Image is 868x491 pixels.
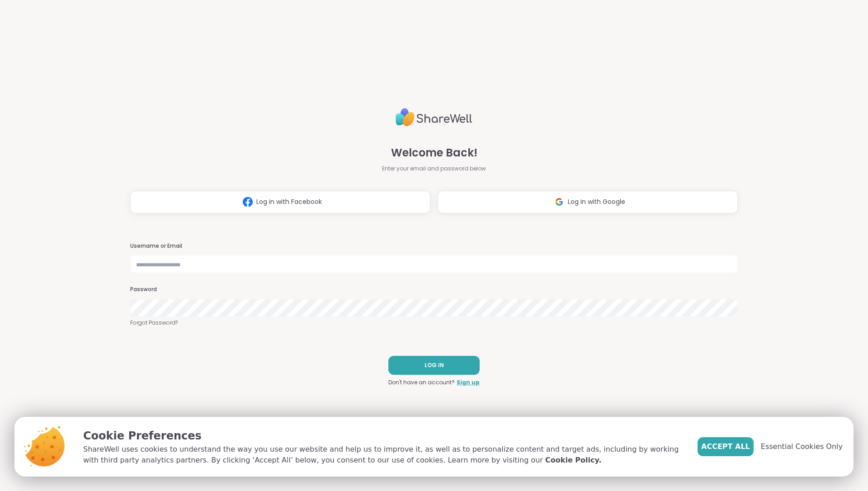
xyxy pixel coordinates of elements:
[239,194,256,210] img: ShareWell Logomark
[545,455,601,466] a: Cookie Policy.
[83,444,683,466] p: ShareWell uses cookies to understand the way you use our website and help us to improve it, as we...
[698,437,754,456] button: Accept All
[256,197,322,207] span: Log in with Facebook
[551,194,568,210] img: ShareWell Logomark
[130,319,738,327] a: Forgot Password?
[396,104,472,130] img: ShareWell Logo
[438,191,738,213] button: Log in with Google
[130,191,430,213] button: Log in with Facebook
[388,378,455,387] span: Don't have an account?
[388,356,480,375] button: LOG IN
[382,165,486,173] span: Enter your email and password below
[391,145,477,161] span: Welcome Back!
[761,441,843,452] span: Essential Cookies Only
[568,197,625,207] span: Log in with Google
[457,378,480,387] a: Sign up
[701,441,750,452] span: Accept All
[130,242,738,250] h3: Username or Email
[425,361,444,369] span: LOG IN
[130,286,738,293] h3: Password
[83,428,683,444] p: Cookie Preferences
